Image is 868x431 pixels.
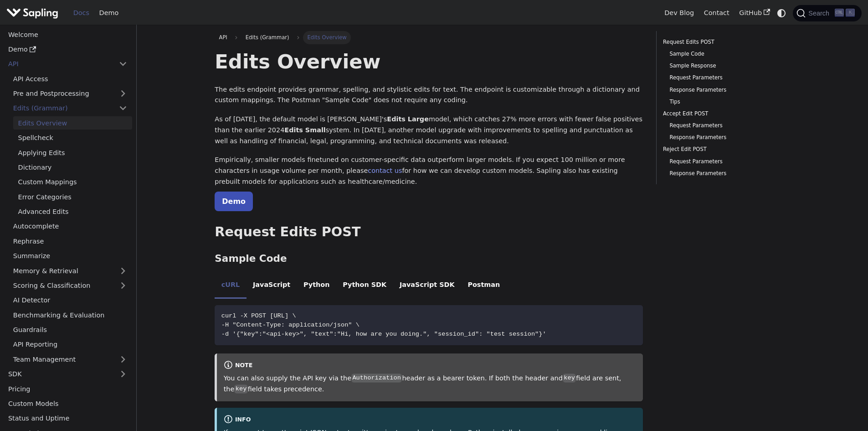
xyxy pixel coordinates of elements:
[215,273,246,299] li: cURL
[8,249,132,263] a: Summarize
[215,31,643,44] nav: Breadcrumbs
[806,10,835,17] span: Search
[241,31,293,44] span: Edits (Grammar)
[8,294,132,307] a: AI Detector
[215,84,643,106] p: The edits endpoint provides grammar, spelling, and stylistic edits for text. The endpoint is cust...
[8,323,132,337] a: Guardrails
[793,5,861,21] button: Search (Ctrl+K)
[297,273,336,299] li: Python
[13,116,132,130] a: Edits Overview
[13,146,132,159] a: Applying Edits
[234,384,247,394] code: key
[669,50,783,58] a: Sample Code
[659,6,699,20] a: Dev Blog
[303,31,351,44] span: Edits Overview
[669,157,783,166] a: Request Parameters
[3,382,132,395] a: Pricing
[663,145,786,154] a: Reject Edit POST
[284,126,325,134] strong: Edits Small
[663,38,786,47] a: Request Edits POST
[247,273,297,299] li: JavaScript
[224,360,637,371] div: note
[8,353,132,366] a: Team Management
[663,109,786,118] a: Accept Edit POST
[393,273,462,299] li: JavaScript SDK
[563,374,576,383] code: key
[368,167,402,174] a: contact us
[215,114,643,146] p: As of [DATE], the default model is [PERSON_NAME]'s model, which catches 27% more errors with fewe...
[215,31,231,44] a: API
[3,28,132,41] a: Welcome
[215,155,643,187] p: Empirically, smaller models finetuned on customer-specific data outperform larger models. If you ...
[3,43,132,56] a: Demo
[3,57,114,71] a: API
[387,115,429,123] strong: Edits Large
[669,133,783,142] a: Response Parameters
[336,273,393,299] li: Python SDK
[221,331,546,338] span: -d '{"key":"<api-key>", "text":"Hi, how are you doing.", "session_id": "test session"}'
[215,49,643,74] h1: Edits Overview
[669,121,783,130] a: Request Parameters
[13,131,132,145] a: Spellcheck
[669,86,783,94] a: Response Parameters
[734,6,775,20] a: GitHub
[215,192,253,211] a: Demo
[13,190,132,203] a: Error Categories
[3,397,132,410] a: Custom Models
[6,6,62,20] a: Sapling.ai
[221,312,296,319] span: curl -X POST [URL] \
[8,87,132,100] a: Pre and Postprocessing
[8,338,132,351] a: API Reporting
[8,72,132,85] a: API Access
[8,264,132,277] a: Memory & Retrieval
[224,415,637,426] div: info
[846,9,855,17] kbd: K
[8,220,132,233] a: Autocomplete
[221,322,360,328] span: -H "Content-Type: application/json" \
[699,6,734,20] a: Contact
[215,253,643,265] h3: Sample Code
[215,224,643,240] h2: Request Edits POST
[8,308,132,322] a: Benchmarking & Evaluation
[114,57,132,71] button: Collapse sidebar category 'API'
[224,373,637,395] p: You can also supply the API key via the header as a bearer token. If both the header and field ar...
[669,62,783,70] a: Sample Response
[13,161,132,174] a: Dictionary
[775,6,788,20] button: Switch between dark and light mode (currently system mode)
[94,6,123,20] a: Demo
[13,205,132,218] a: Advanced Edits
[8,234,132,248] a: Rephrase
[351,374,402,383] code: Authorization
[669,98,783,106] a: Tips
[13,176,132,189] a: Custom Mappings
[6,6,58,20] img: Sapling.ai
[114,368,132,381] button: Expand sidebar category 'SDK'
[219,34,227,41] span: API
[669,73,783,82] a: Request Parameters
[461,273,507,299] li: Postman
[3,412,132,425] a: Status and Uptime
[8,102,132,115] a: Edits (Grammar)
[3,368,114,381] a: SDK
[669,169,783,178] a: Response Parameters
[68,6,94,20] a: Docs
[8,279,132,292] a: Scoring & Classification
